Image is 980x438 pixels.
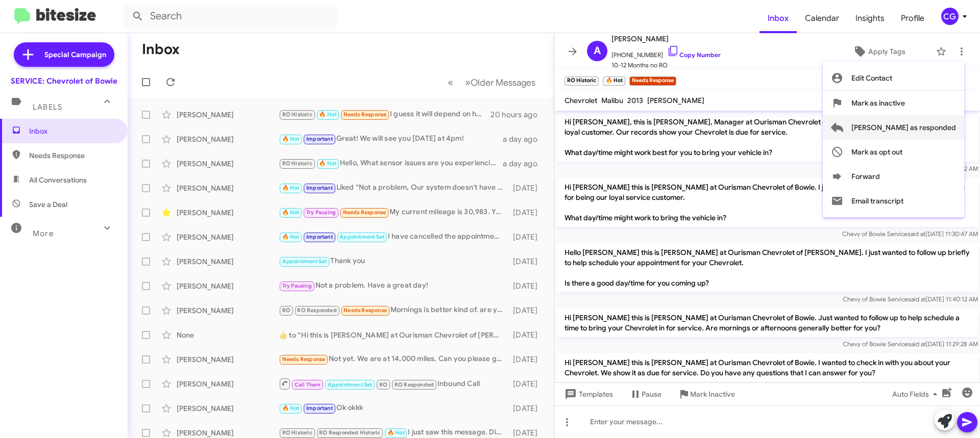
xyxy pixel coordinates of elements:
span: Edit Contact [851,66,892,90]
button: Email transcript [823,189,964,213]
span: Mark as opt out [851,140,902,164]
button: Forward [823,164,964,189]
span: Mark as inactive [851,91,905,115]
span: [PERSON_NAME] as responded [851,115,956,140]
